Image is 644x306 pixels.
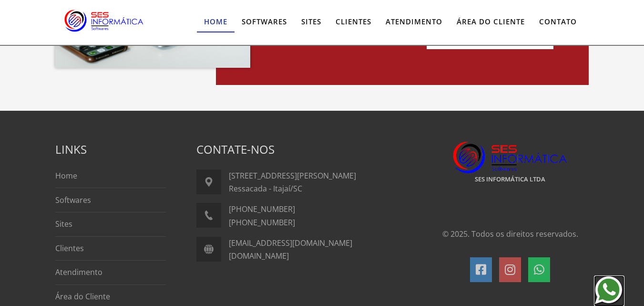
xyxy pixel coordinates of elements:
[196,141,401,158] h2: Contate-nos
[197,12,235,32] a: Home
[294,12,328,32] a: Sites
[431,176,589,182] div: SES INFORMÁTICA LTDA
[532,12,584,32] a: Contato
[235,12,294,32] a: Softwares
[229,169,401,195] p: [STREET_ADDRESS][PERSON_NAME] Ressacada - Itajaí/SC
[55,291,110,302] a: Área do Cliente
[55,141,166,158] h2: Links
[55,243,84,253] a: Clientes
[229,217,295,228] a: [PHONE_NUMBER]
[229,251,289,261] a: [DOMAIN_NAME]
[229,238,352,248] a: [EMAIL_ADDRESS][DOMAIN_NAME]
[431,228,589,241] p: © 2025. Todos os direitos reservados.
[450,12,532,32] a: Área do Cliente
[55,219,72,229] a: Sites
[378,12,450,32] a: Atendimento
[55,267,102,277] a: Atendimento
[229,204,295,214] a: [PHONE_NUMBER]
[328,12,378,32] a: Clientes
[55,170,77,181] a: Home
[55,195,91,205] a: Softwares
